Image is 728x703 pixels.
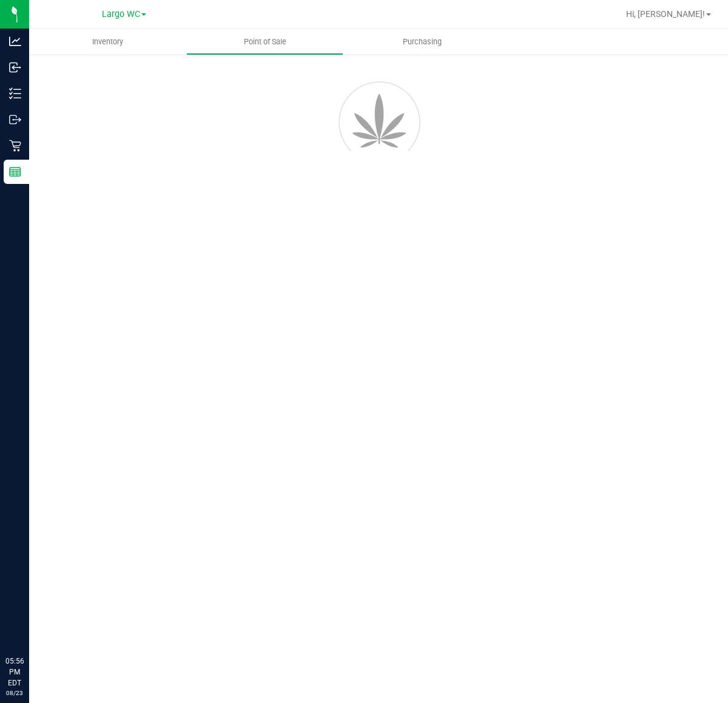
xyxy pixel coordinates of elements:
a: Inventory [29,29,186,55]
span: Hi, [PERSON_NAME]! [626,9,705,19]
inline-svg: Inventory [9,87,21,100]
inline-svg: Analytics [9,35,21,47]
span: Point of Sale [227,36,303,47]
inline-svg: Reports [9,166,21,178]
p: 08/23 [5,688,24,698]
a: Purchasing [343,29,500,55]
a: Point of Sale [186,29,343,55]
span: Purchasing [386,36,458,47]
p: 05:56 PM EDT [5,656,24,688]
inline-svg: Inbound [9,61,21,73]
inline-svg: Outbound [9,114,21,126]
span: Inventory [76,36,140,47]
inline-svg: Retail [9,140,21,152]
span: Largo WC [102,9,140,19]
